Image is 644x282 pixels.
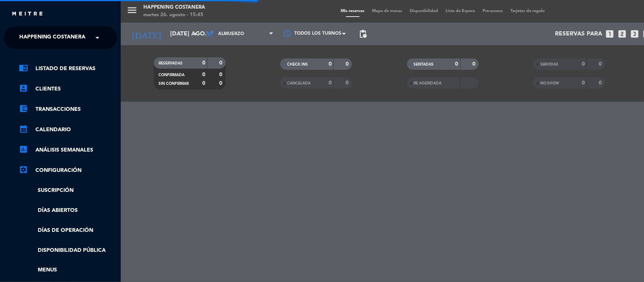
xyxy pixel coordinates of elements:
span: pending_actions [358,29,367,38]
a: Disponibilidad pública [19,246,117,255]
i: account_balance_wallet [19,104,28,113]
i: account_box [19,84,28,93]
a: Suscripción [19,186,117,195]
a: Días de Operación [19,226,117,235]
a: account_balance_walletTransacciones [19,105,117,114]
a: Configuración [19,166,117,175]
a: assessmentANÁLISIS SEMANALES [19,146,117,155]
a: account_boxClientes [19,84,117,93]
a: Días abiertos [19,206,117,215]
i: assessment [19,145,28,154]
img: MEITRE [11,11,43,17]
a: Menus [19,266,117,274]
a: calendar_monthCalendario [19,125,117,134]
a: chrome_reader_modeListado de Reservas [19,64,117,73]
i: chrome_reader_mode [19,63,28,72]
i: calendar_month [19,124,28,133]
i: settings_applications [19,165,28,174]
span: Happening Costanera [19,30,85,46]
